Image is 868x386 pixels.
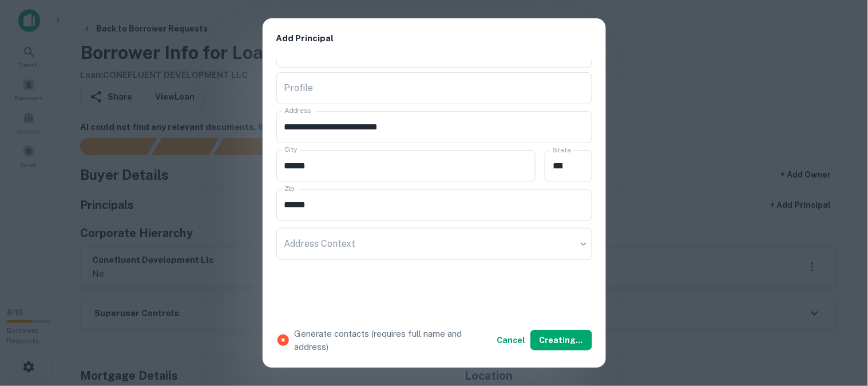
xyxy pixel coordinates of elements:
button: Creating... [530,330,592,350]
h2: Add Principal [263,18,606,59]
button: Cancel [493,330,530,350]
p: Generate contacts (requires full name and address) [295,327,493,354]
div: ​ [276,228,592,260]
label: Zip [284,184,295,194]
label: City [284,145,298,155]
label: Address [284,106,311,116]
label: State [553,145,571,155]
iframe: Chat Widget [811,294,868,349]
